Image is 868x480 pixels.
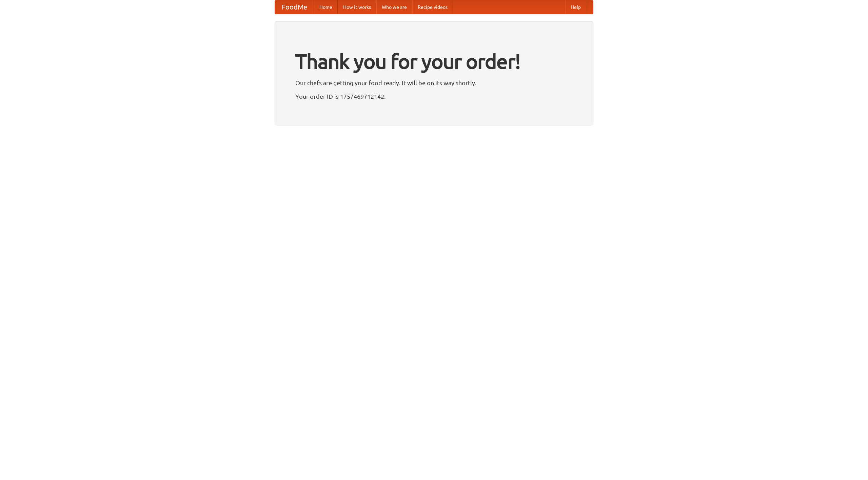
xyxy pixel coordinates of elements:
a: Recipe videos [412,0,453,14]
p: Our chefs are getting your food ready. It will be on its way shortly. [295,78,573,88]
p: Your order ID is 1757469712142. [295,91,573,101]
a: Help [565,0,586,14]
a: Home [314,0,338,14]
a: How it works [338,0,376,14]
h1: Thank you for your order! [295,45,573,78]
a: FoodMe [275,0,314,14]
a: Who we are [376,0,412,14]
